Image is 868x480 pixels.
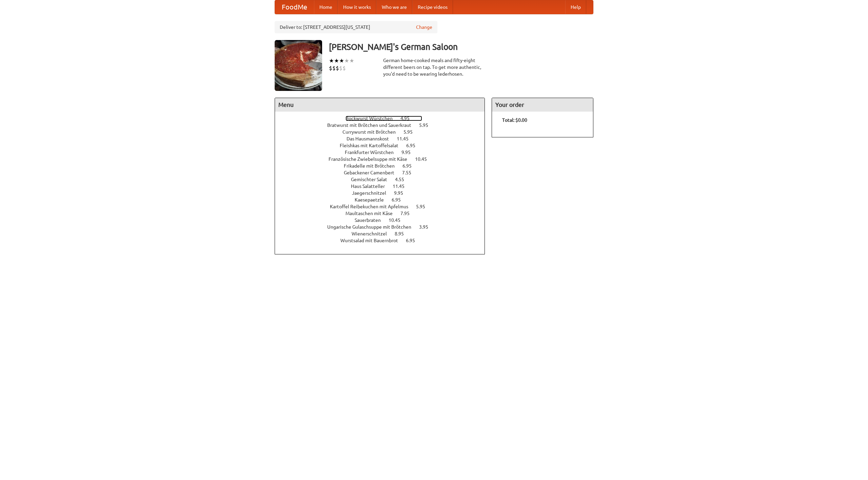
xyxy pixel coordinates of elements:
[342,129,425,135] a: Currywurst mit Brötchen 5.95
[346,116,399,121] span: Bockwurst Würstchen
[334,57,339,64] li: ★
[402,163,418,169] span: 6.95
[383,57,485,77] div: German home-cooked meals and fifty-eight different beers on tap. To get more authentic, you'd nee...
[393,184,411,189] span: 11.45
[355,197,391,203] span: Kaesepaetzle
[416,24,432,31] a: Change
[275,40,322,91] img: angular.jpg
[415,156,434,162] span: 10.45
[339,57,344,64] li: ★
[347,136,421,141] a: Das Hausmannskost 11.45
[345,150,423,155] a: Frankfurter Würstchen 9.95
[400,116,416,121] span: 4.95
[344,163,424,169] a: Frikadelle mit Brötchen 6.95
[344,170,424,175] a: Gebackener Camenbert 7.55
[314,0,338,14] a: Home
[327,224,441,230] a: Ungarische Gulaschsuppe mit Brötchen 3.95
[344,57,349,64] li: ★
[355,197,413,203] a: Kaesepaetzle 6.95
[406,143,422,148] span: 6.95
[392,197,408,203] span: 6.95
[332,64,336,72] li: $
[330,204,415,209] span: Kartoffel Reibekuchen mit Apfelmus
[347,136,396,141] span: Das Hausmannskost
[329,57,334,64] li: ★
[342,129,402,135] span: Currywurst mit Brötchen
[394,190,410,196] span: 9.95
[352,231,416,236] a: Wienerschnitzel 8.95
[340,143,428,148] a: Fleishkas mit Kartoffelsalat 6.95
[339,64,342,72] li: $
[344,163,401,169] span: Frikadelle mit Brötchen
[352,231,394,236] span: Wienerschnitzel
[329,156,439,162] a: Französische Zwiebelsuppe mit Käse 10.45
[275,0,314,14] a: FoodMe
[327,224,418,230] span: Ungarische Gulaschsuppe mit Brötchen
[351,184,417,189] a: Haus Salatteller 11.45
[342,64,346,72] li: $
[419,224,435,230] span: 3.95
[329,156,414,162] span: Französische Zwiebelsuppe mit Käse
[352,190,416,196] a: Jaegerschnitzel 9.95
[355,217,413,223] a: Sauerbraten 10.45
[275,98,485,112] h4: Menu
[349,57,354,64] li: ★
[351,177,394,182] span: Gemischter Salat
[327,122,418,128] span: Bratwurst mit Brötchen und Sauerkraut
[502,117,527,123] b: Total: $0.00
[275,21,437,33] div: Deliver to: [STREET_ADDRESS][US_STATE]
[340,238,428,243] a: Wurstsalad mit Bauernbrot 6.95
[395,177,411,182] span: 4.55
[329,40,593,54] h3: [PERSON_NAME]'s German Saloon
[416,204,432,209] span: 5.95
[395,231,411,236] span: 8.95
[351,184,392,189] span: Haus Salatteller
[340,238,405,243] span: Wurstsalad mit Bauernbrot
[330,204,438,209] a: Kartoffel Reibekuchen mit Apfelmus 5.95
[355,217,388,223] span: Sauerbraten
[419,122,435,128] span: 5.95
[345,150,400,155] span: Frankfurter Würstchen
[376,0,412,14] a: Who we are
[346,211,399,216] span: Maultaschen mit Käse
[340,143,405,148] span: Fleishkas mit Kartoffelsalat
[403,129,419,135] span: 5.95
[346,211,422,216] a: Maultaschen mit Käse 7.95
[346,116,422,121] a: Bockwurst Würstchen 4.95
[412,0,453,14] a: Recipe videos
[400,211,416,216] span: 7.95
[338,0,376,14] a: How it works
[397,136,415,141] span: 11.45
[352,190,393,196] span: Jaegerschnitzel
[327,122,441,128] a: Bratwurst mit Brötchen und Sauerkraut 5.95
[336,64,339,72] li: $
[402,170,418,175] span: 7.55
[344,170,401,175] span: Gebackener Camenbert
[389,217,407,223] span: 10.45
[329,64,332,72] li: $
[565,0,586,14] a: Help
[492,98,593,112] h4: Your order
[406,238,422,243] span: 6.95
[401,150,417,155] span: 9.95
[351,177,417,182] a: Gemischter Salat 4.55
